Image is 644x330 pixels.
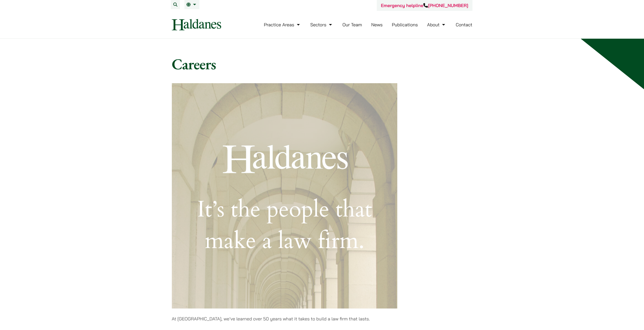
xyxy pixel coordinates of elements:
a: EN [186,3,197,7]
a: News [371,22,383,28]
img: Banner with text: Haldanes, It’s the people that make a law firm [172,83,397,309]
a: Practice Areas [264,22,301,28]
a: Publications [392,22,418,28]
a: Sectors [310,22,333,28]
a: Emergency helpline[PHONE_NUMBER] [381,3,468,8]
img: Logo of Haldanes [172,19,221,30]
a: About [427,22,446,28]
h1: Careers [172,55,472,73]
a: Contact [456,22,472,28]
p: At [GEOGRAPHIC_DATA], we’ve learned over 50 years what it takes to build a law firm that lasts. [172,315,397,322]
a: Our Team [342,22,362,28]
